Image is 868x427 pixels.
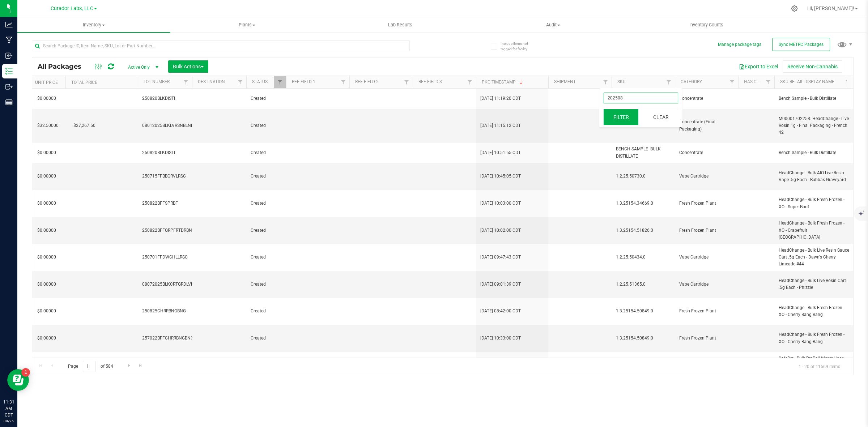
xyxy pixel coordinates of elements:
[480,200,521,207] span: [DATE] 10:03:00 CDT
[762,76,774,88] a: Filter
[5,21,13,28] inline-svg: Analytics
[378,22,422,28] span: Lab Results
[34,198,60,209] span: $0.00000
[779,355,850,369] span: SafeBet - Bulk PreRoll Water Hash - Fruit Gusherz
[251,200,282,207] span: Created
[418,79,442,84] a: Ref Field 3
[780,79,834,84] a: SKU Retail Display Name
[3,399,14,418] p: 11:31 AM CDT
[501,41,537,52] span: Include items not tagged for facility
[35,80,58,85] a: Unit Price
[251,281,282,288] span: Created
[779,331,850,345] span: HeadChange - Bulk Fresh Frozen - XO - Cherry Bang Bang
[616,308,671,315] span: 1.3.25154.50849.0
[252,79,268,84] a: Status
[5,83,13,90] inline-svg: Outbound
[142,149,188,156] span: 250820BLKDISTI
[807,5,854,11] span: Hi, [PERSON_NAME]!
[83,361,96,372] input: 1
[616,254,671,261] span: 1.2.25.50434.0
[274,76,286,88] a: Filter
[616,227,671,234] span: 1.3.25154.51826.0
[124,361,134,371] a: Go to the next page
[679,281,734,288] span: Vape Cartridge
[679,254,734,261] span: Vape Cartridge
[617,79,626,84] a: SKU
[142,335,193,342] span: 257022BFFCHRRBNGBNG
[679,119,734,132] span: Concentrate (Final Packaging)
[600,76,612,88] a: Filter
[480,335,521,342] span: [DATE] 10:33:00 CDT
[292,79,315,84] a: Ref Field 1
[7,369,29,391] iframe: Resource center
[34,252,60,262] span: $0.00000
[38,63,89,71] span: All Packages
[779,196,850,210] span: HeadChange - Bulk Fresh Frozen - XO - Super Boof
[71,80,97,85] a: Total Price
[34,279,60,290] span: $0.00000
[793,361,846,372] span: 1 - 20 of 11669 items
[251,227,282,234] span: Created
[142,227,192,234] span: 250822BFFGRPFRTDRBN
[726,76,738,88] a: Filter
[5,52,13,59] inline-svg: Inbound
[679,308,734,315] span: Fresh Frozen Plant
[734,60,783,73] button: Export to Excel
[180,76,192,88] a: Filter
[251,173,282,180] span: Created
[681,79,702,84] a: Category
[783,60,842,73] button: Receive Non-Cannabis
[251,335,282,342] span: Created
[482,80,524,85] a: Pkg Timestamp
[599,88,682,127] form: Show items with value that:
[679,200,734,207] span: Fresh Frozen Plant
[142,308,188,315] span: 250825CHRRBNGBNG
[480,95,521,102] span: [DATE] 11:19:20 CDT
[464,76,476,88] a: Filter
[34,171,60,182] span: $0.00000
[142,95,188,102] span: 250820BLKDISTI
[62,361,119,372] span: Page of 584
[34,306,60,316] span: $0.00000
[51,5,93,12] span: Curador Labs, LLC
[324,17,477,33] a: Lab Results
[480,281,521,288] span: [DATE] 09:01:39 CDT
[17,22,170,28] span: Inventory
[135,361,146,371] a: Go to the last page
[679,335,734,342] span: Fresh Frozen Plant
[70,120,99,131] span: $27,267.50
[779,220,850,241] span: HeadChange - Bulk Fresh Frozen - XO - Grapefruit [GEOGRAPHIC_DATA]
[663,76,675,88] a: Filter
[477,22,629,28] span: Audit
[779,247,850,268] span: HeadChange - Bulk Live Resin Sauce Cart .5g Each - Dawn's Cherry Limeade #44
[790,5,799,12] div: Manage settings
[337,76,349,88] a: Filter
[34,148,60,158] span: $0.00000
[401,76,413,88] a: Filter
[554,79,576,84] a: Shipment
[616,281,671,288] span: 1.2.25.51365.0
[34,225,60,236] span: $0.00000
[17,17,170,33] a: Inventory
[142,281,224,288] span: 08072025BLKCRTGRDLVRSNBLNDPHZZL
[480,308,521,315] span: [DATE] 08:42:00 CDT
[21,368,30,377] iframe: Resource center unread badge
[842,76,854,88] a: Filter
[616,200,671,207] span: 1.3.25154.34669.0
[480,254,521,261] span: [DATE] 09:47:43 CDT
[604,109,638,125] button: Filter
[616,173,671,180] span: 1.2.25.50730.0
[679,149,734,156] span: Concentrate
[630,17,783,33] a: Inventory Counts
[5,68,13,75] inline-svg: Inventory
[679,95,734,102] span: Concentrate
[779,115,850,136] span: M00001702258: HeadChange - Live Rosin 1g - Final Packaging - French 42
[477,17,630,33] a: Audit
[779,95,850,102] span: Bench Sample - Bulk Distillate
[480,149,521,156] span: [DATE] 10:51:55 CDT
[680,22,733,28] span: Inventory Counts
[779,149,850,156] span: Bench Sample - Bulk Distillate
[738,76,774,89] th: Has COA
[480,122,521,129] span: [DATE] 11:15:12 CDT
